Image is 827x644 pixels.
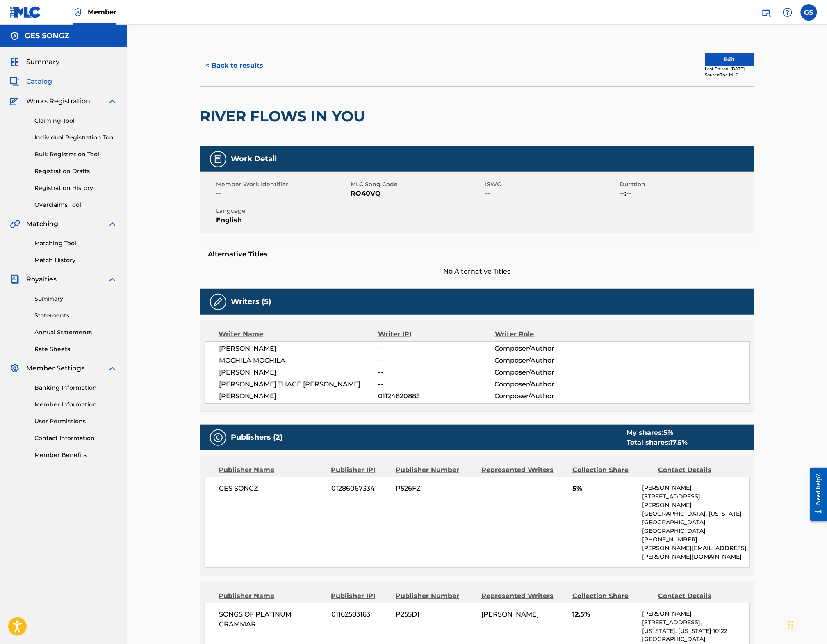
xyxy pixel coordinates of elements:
a: Match History [34,256,117,265]
span: P526FZ [396,484,475,493]
img: expand [107,96,117,106]
span: English [216,215,349,225]
span: Language [216,207,349,215]
div: Publisher Number [396,465,475,475]
div: Represented Writers [481,591,566,601]
a: Public Search [758,4,775,21]
img: Publishers [213,433,223,443]
img: Accounts [10,31,20,41]
span: Member Work Identifier [216,180,349,189]
div: Total shares: [627,438,688,448]
span: -- [378,368,494,377]
div: Drag [788,613,793,637]
p: [US_STATE], [US_STATE] 10122 [642,627,749,635]
span: Works Registration [26,96,90,106]
a: Bulk Registration Tool [34,150,117,159]
span: Composer/Author [495,379,601,389]
div: Writer Role [495,329,601,339]
p: [PHONE_NUMBER] [642,535,749,544]
div: Collection Share [572,465,652,475]
div: My shares: [627,428,688,438]
span: [PERSON_NAME] THAGE [PERSON_NAME] [219,379,378,389]
span: Summary [26,57,59,67]
div: Represented Writers [481,465,566,475]
div: Contact Details [658,465,738,475]
span: 17.5 % [670,438,688,446]
img: search [761,7,771,17]
p: [GEOGRAPHIC_DATA] [642,635,749,644]
span: 01124820883 [378,391,494,401]
a: Member Benefits [34,451,117,459]
img: Member Settings [10,363,20,373]
a: Matching Tool [34,239,117,248]
h5: Work Detail [231,154,277,164]
img: Top Rightsholder [73,7,83,17]
span: GES SONGZ [219,484,326,493]
div: Help [779,4,796,21]
span: RO40VQ [351,189,483,199]
p: [PERSON_NAME] [642,484,749,492]
span: [PERSON_NAME] [219,391,378,401]
a: Contact Information [34,434,117,443]
img: expand [107,219,117,229]
div: User Menu [801,4,817,21]
img: expand [107,363,117,373]
p: [STREET_ADDRESS], [642,618,749,627]
a: SummarySummary [10,57,59,67]
a: Registration History [34,184,117,192]
span: 01286067334 [331,484,390,493]
span: Duration [620,180,752,189]
a: Banking Information [34,384,117,392]
a: Statements [34,311,117,320]
div: Publisher Number [396,591,475,601]
img: Works Registration [10,96,21,106]
img: Writers [213,297,223,307]
span: Composer/Author [495,368,601,377]
span: 12.5% [572,610,636,619]
p: [PERSON_NAME] [642,610,749,618]
span: 01162583163 [331,610,390,619]
span: MLC Song Code [351,180,483,189]
span: 5 % [664,429,674,436]
iframe: Chat Widget [786,605,827,644]
div: Last Edited: [DATE] [705,66,754,72]
img: Catalog [10,77,20,87]
div: Collection Share [572,591,652,601]
span: -- [216,189,349,199]
span: Composer/Author [495,356,601,365]
span: Matching [26,219,58,229]
p: [PERSON_NAME][EMAIL_ADDRESS][PERSON_NAME][DOMAIN_NAME] [642,544,749,561]
span: 5% [572,484,636,493]
div: Writer Name [219,329,378,339]
span: No Alternative Titles [200,267,754,276]
a: Claiming Tool [34,116,117,125]
span: --:-- [620,189,752,199]
div: Writer IPI [378,329,495,339]
h2: RIVER FLOWS IN YOU [200,107,369,126]
span: Royalties [26,274,57,284]
div: Publisher IPI [331,465,390,475]
p: [STREET_ADDRESS][PERSON_NAME] [642,492,749,509]
h5: Publishers (2) [231,433,283,442]
a: CatalogCatalog [10,77,52,87]
img: Royalties [10,274,20,284]
img: expand [107,274,117,284]
iframe: Resource Center [804,461,827,529]
div: Publisher Name [219,591,325,601]
a: Rate Sheets [34,345,117,354]
span: Catalog [26,77,52,87]
p: [GEOGRAPHIC_DATA], [US_STATE][GEOGRAPHIC_DATA] [642,509,749,527]
div: Source: The MLC [705,72,754,78]
a: Individual Registration Tool [34,133,117,142]
span: ISWC [485,180,618,189]
span: Composer/Author [495,344,601,354]
a: Summary [34,295,117,303]
img: help [783,7,793,17]
span: -- [378,379,494,389]
img: Work Detail [213,154,223,164]
a: Member Information [34,400,117,409]
span: SONGS OF PLATINUM GRAMMAR [219,610,326,629]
